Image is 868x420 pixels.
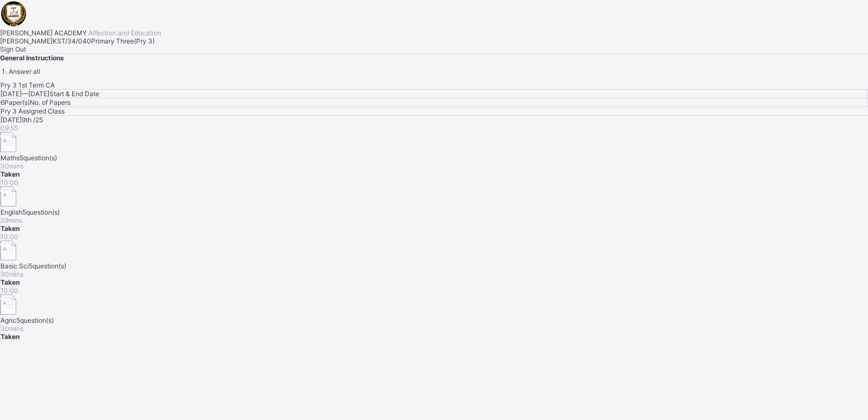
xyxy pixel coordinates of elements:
[1,154,20,162] span: Maths
[18,107,65,115] span: Assigned Class
[29,262,66,270] span: 5 question(s)
[1,81,55,89] span: Pry 3 1st Term CA
[1,98,30,106] span: 6 Paper(s)
[1,233,18,241] span: 10:00
[20,154,57,162] span: 5 question(s)
[16,316,54,324] span: 5 question(s)
[1,324,23,333] span: 30 mins
[1,216,22,224] span: 29 mins
[9,67,40,76] span: Answer all
[1,224,20,233] span: Taken
[1,262,29,270] span: Basic Sci
[1,107,18,115] span: Pry 3
[30,98,71,106] span: No. of Papers
[1,270,23,278] span: 30 mins
[1,241,16,261] img: take_paper.cd97e1aca70de81545fe8e300f84619e.svg
[1,208,22,216] span: English
[1,162,23,170] span: 30 mins
[1,186,16,206] img: take_paper.cd97e1aca70de81545fe8e300f84619e.svg
[1,286,18,294] span: 10:00
[1,333,20,341] span: Taken
[1,132,16,152] img: take_paper.cd97e1aca70de81545fe8e300f84619e.svg
[1,116,43,124] span: [DATE] 9th /25
[22,208,60,216] span: 5 question(s)
[1,90,49,98] span: [DATE] — [DATE]
[1,294,16,315] img: take_paper.cd97e1aca70de81545fe8e300f84619e.svg
[87,29,161,37] span: Affection and Education
[53,37,91,45] span: KST/34/040
[91,37,155,45] span: Primary Three ( Pry 3 )
[1,124,18,132] span: 09:55
[1,278,20,286] span: Taken
[1,170,20,178] span: Taken
[1,316,16,324] span: Agric
[49,90,99,98] span: Start & End Date
[1,178,18,186] span: 10:00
